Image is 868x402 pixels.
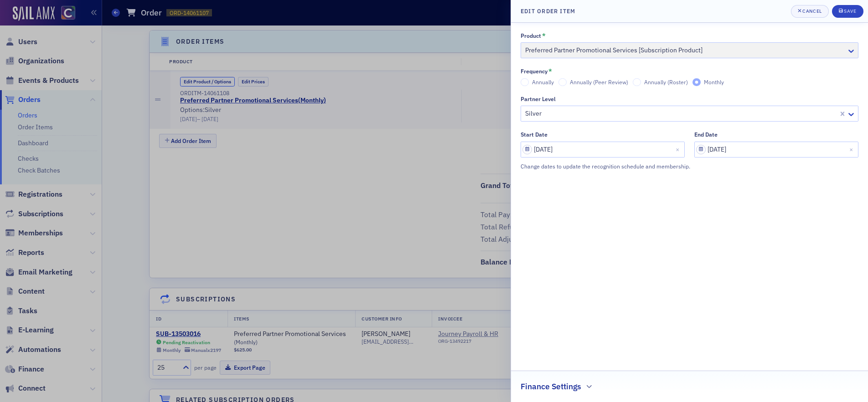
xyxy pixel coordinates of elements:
[521,96,556,102] div: Partner Level
[558,78,567,87] input: Annually (Peer Review)
[791,5,829,18] button: Cancel
[832,5,863,18] button: Save
[521,68,548,75] div: Frequency
[692,78,701,87] input: Monthly
[521,161,827,171] div: Change dates to update the recognition schedule and membership.
[521,142,685,158] input: MM/DD/YYYY
[521,32,541,39] div: Product
[633,78,641,87] input: Annually (Roster)
[521,7,575,15] h4: Edit Order Item
[644,78,688,86] span: Annually (Roster)
[704,78,724,86] span: Monthly
[694,131,718,138] div: End Date
[521,78,529,87] input: Annually
[846,142,858,158] button: Close
[672,142,685,158] button: Close
[542,32,546,39] abbr: This field is required
[570,78,628,86] span: Annually (Peer Review)
[521,381,581,392] h2: Finance Settings
[548,68,552,74] abbr: This field is required
[694,142,858,158] input: MM/DD/YYYY
[532,78,554,86] span: Annually
[521,131,548,138] div: Start Date
[802,9,821,14] div: Cancel
[844,9,856,14] div: Save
